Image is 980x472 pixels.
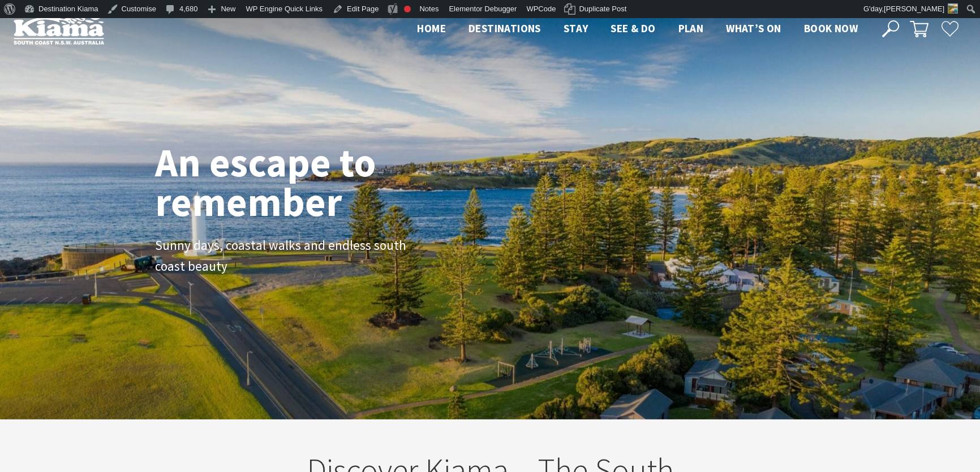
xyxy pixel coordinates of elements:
[611,21,655,35] span: See & Do
[678,21,704,35] span: Plan
[155,142,466,222] h1: An escape to remember
[404,6,411,12] div: Focus keyphrase not set
[468,21,541,35] span: Destinations
[804,21,858,35] span: Book now
[417,21,446,35] span: Home
[406,20,869,38] nav: Main Menu
[564,21,588,35] span: Stay
[14,14,104,45] img: Kiama Logo
[155,235,410,277] p: Sunny days, coastal walks and endless south coast beauty
[884,5,944,13] span: [PERSON_NAME]
[726,21,781,35] span: What’s On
